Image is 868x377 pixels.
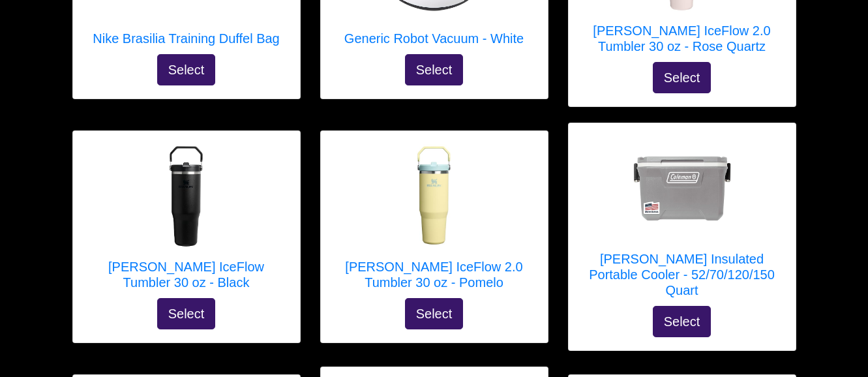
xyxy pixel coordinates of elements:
h5: Nike Brasilia Training Duffel Bag [93,31,279,46]
h5: [PERSON_NAME] IceFlow 2.0 Tumbler 30 oz - Pomelo [334,259,535,290]
h5: Generic Robot Vacuum - White [344,31,524,46]
button: Select [405,298,464,329]
a: STANLEY IceFlow Tumbler 30 oz - Black [PERSON_NAME] IceFlow Tumbler 30 oz - Black [86,144,287,298]
button: Select [157,54,216,85]
h5: [PERSON_NAME] IceFlow Tumbler 30 oz - Black [86,259,287,290]
img: STANLEY IceFlow 2.0 Tumbler 30 oz - Pomelo [382,144,486,249]
button: Select [653,306,711,337]
img: STANLEY IceFlow Tumbler 30 oz - Black [134,144,239,249]
img: Coleman Insulated Portable Cooler - 52/70/120/150 Quart [630,136,734,241]
a: Coleman Insulated Portable Cooler - 52/70/120/150 Quart [PERSON_NAME] Insulated Portable Cooler -... [582,136,783,306]
a: STANLEY IceFlow 2.0 Tumbler 30 oz - Pomelo [PERSON_NAME] IceFlow 2.0 Tumbler 30 oz - Pomelo [334,144,535,298]
button: Select [157,298,216,329]
button: Select [653,62,711,93]
button: Select [405,54,464,85]
h5: [PERSON_NAME] IceFlow 2.0 Tumbler 30 oz - Rose Quartz [582,23,783,54]
h5: [PERSON_NAME] Insulated Portable Cooler - 52/70/120/150 Quart [582,251,783,298]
